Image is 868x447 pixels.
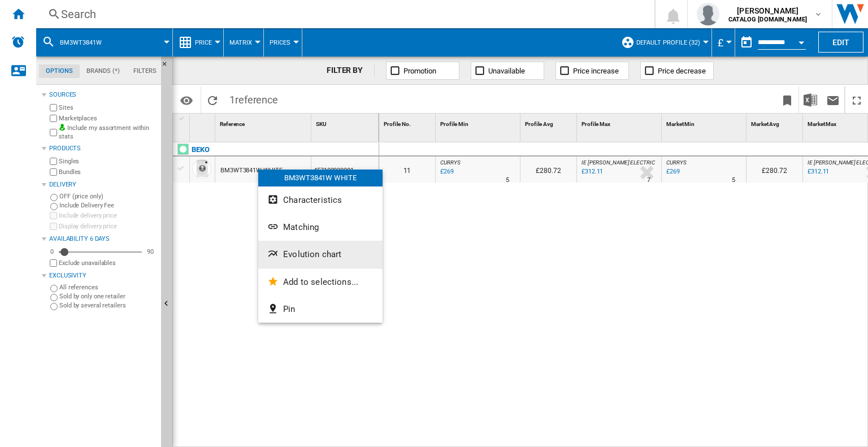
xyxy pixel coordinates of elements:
[258,296,383,323] button: Pin...
[258,241,383,268] button: Evolution chart
[283,195,342,205] span: Characteristics
[258,170,383,186] div: BM3WT3841W WHITE
[283,222,319,232] span: Matching
[283,277,358,287] span: Add to selections...
[258,214,383,241] button: Matching
[283,249,341,259] span: Evolution chart
[258,186,383,214] button: Characteristics
[258,268,383,296] button: Add to selections...
[283,304,295,314] span: Pin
